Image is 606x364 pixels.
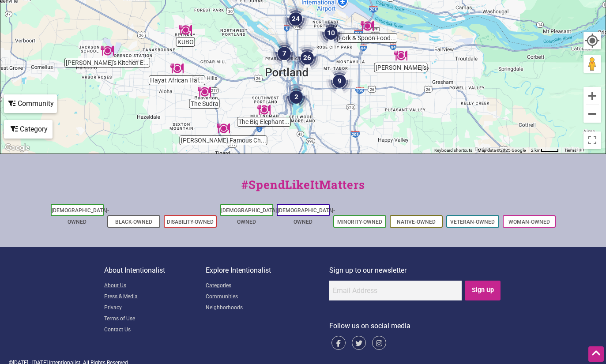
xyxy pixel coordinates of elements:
a: Terms of Use [104,314,206,325]
div: Community [5,95,56,112]
a: About Us [104,281,206,292]
a: Terms [564,148,576,153]
p: Explore Intentionalist [206,265,329,276]
input: Sign Up [465,281,501,300]
a: Contact Us [104,325,206,336]
div: KUBO [175,20,196,40]
div: Ezell's Famous Chicken [213,118,233,139]
a: Native-Owned [397,219,436,225]
div: Mando's [391,45,411,66]
a: Disability-Owned [167,219,214,225]
div: The Big Elephant Kitchen [254,100,274,120]
div: Scroll Back to Top [588,346,604,362]
input: Email Address [329,281,462,300]
span: Map data ©2025 Google [478,148,526,153]
a: [DEMOGRAPHIC_DATA]-Owned [221,207,279,225]
a: Press & Media [104,292,206,303]
a: Communities [206,292,329,303]
a: Privacy [104,303,206,314]
button: Zoom in [583,87,601,105]
div: The Sudra [194,82,215,102]
a: Black-Owned [115,219,152,225]
button: Toggle fullscreen view [583,131,601,149]
button: Zoom out [583,105,601,123]
a: Categories [206,281,329,292]
a: Minority-Owned [337,219,382,225]
a: Open this area in Google Maps (opens a new window) [3,142,32,154]
div: 2 [279,80,313,114]
div: 9 [323,64,356,98]
div: Filter by category [4,120,53,139]
p: About Intentionalist [104,265,206,276]
div: Filter by Community [4,94,57,113]
div: 7 [267,37,301,70]
div: Hayat African Halal Restaurant [167,58,187,79]
div: 10 [314,16,348,50]
button: Drag Pegman onto the map to open Street View [583,55,601,73]
div: Fork & Spoon Food House [357,16,377,36]
button: Map Scale: 2 km per 37 pixels [528,147,561,154]
button: Your Location [583,32,601,49]
img: Google [3,142,32,154]
button: Keyboard shortcuts [434,147,472,154]
div: Category [5,121,52,138]
a: Veteran-Owned [450,219,495,225]
p: Follow us on social media [329,320,502,332]
a: Neighborhoods [206,303,329,314]
p: Sign up to our newsletter [329,265,502,276]
div: 24 [279,2,312,36]
span: 2 km [531,148,541,153]
a: [DEMOGRAPHIC_DATA]-Owned [52,207,109,225]
div: Eleni's Kitchen Ethiopian Food [97,41,117,61]
div: 26 [290,41,324,75]
a: Woman-Owned [508,219,550,225]
a: [DEMOGRAPHIC_DATA]-Owned [278,207,335,225]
